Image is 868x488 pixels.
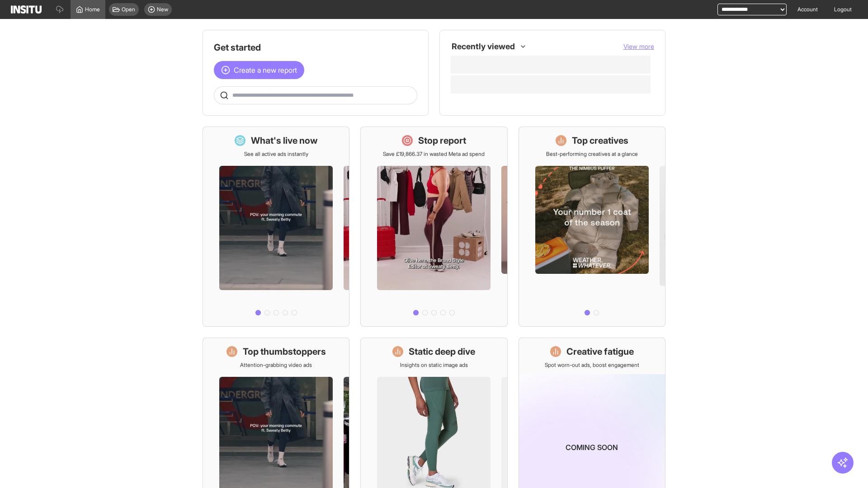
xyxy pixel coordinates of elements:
p: Best-performing creatives at a glance [546,150,638,158]
h1: What's live now [251,134,318,147]
button: View more [623,42,654,51]
a: What's live nowSee all active ads instantly [203,127,349,327]
p: See all active ads instantly [244,150,308,158]
p: Insights on static image ads [400,361,468,369]
h1: Top creatives [572,134,628,147]
button: Create a new report [214,61,304,79]
p: Attention-grabbing video ads [240,361,312,369]
p: Save £19,866.37 in wasted Meta ad spend [383,150,485,158]
h1: Static deep dive [409,345,475,358]
span: Home [85,6,100,13]
span: New [157,6,168,13]
img: Logo [11,5,42,14]
span: Create a new report [234,65,297,75]
a: Top creativesBest-performing creatives at a glance [519,127,665,327]
h1: Top thumbstoppers [243,345,326,358]
h1: Get started [214,41,417,54]
span: View more [623,42,654,50]
a: Stop reportSave £19,866.37 in wasted Meta ad spend [360,127,507,327]
span: Open [122,6,135,13]
h1: Stop report [418,134,466,147]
